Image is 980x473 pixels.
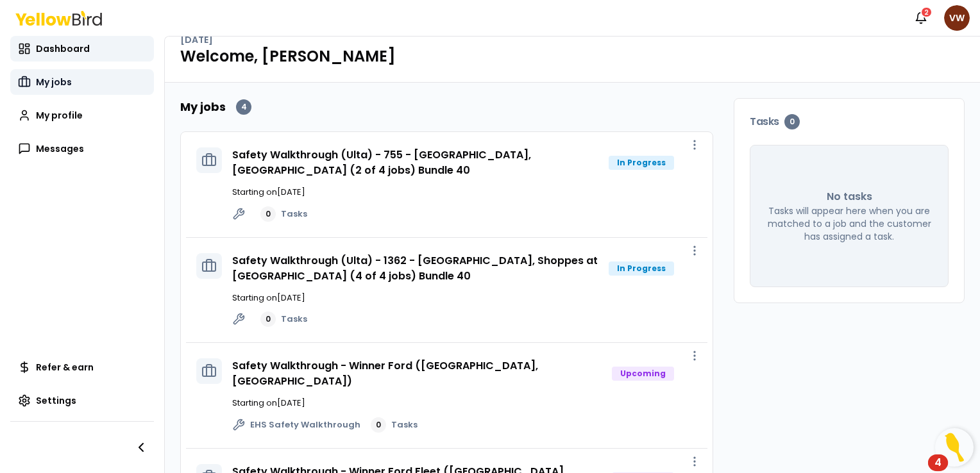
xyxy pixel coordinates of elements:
[36,142,84,155] span: Messages
[260,206,307,222] a: 0Tasks
[10,388,154,413] a: Settings
[784,114,800,129] div: 0
[260,311,276,327] div: 0
[232,253,598,283] a: Safety Walkthrough (Ulta) - 1362 - [GEOGRAPHIC_DATA], Shoppes at [GEOGRAPHIC_DATA] (4 of 4 jobs) ...
[371,417,418,433] a: 0Tasks
[609,261,674,276] div: In Progress
[180,46,965,67] h1: Welcome, [PERSON_NAME]
[10,36,154,62] a: Dashboard
[232,186,697,199] p: Starting on [DATE]
[232,397,697,410] p: Starting on [DATE]
[750,114,949,129] h3: Tasks
[232,292,697,304] p: Starting on [DATE]
[180,33,213,46] p: [DATE]
[36,109,83,122] span: My profile
[920,6,933,18] div: 2
[232,358,538,388] a: Safety Walkthrough - Winner Ford ([GEOGRAPHIC_DATA], [GEOGRAPHIC_DATA])
[10,103,154,128] a: My profile
[10,354,154,380] a: Refer & earn
[36,42,90,55] span: Dashboard
[36,361,94,374] span: Refer & earn
[250,419,360,431] span: EHS Safety Walkthrough
[935,428,974,467] button: Open Resource Center, 4 new notifications
[260,311,307,327] a: 0Tasks
[10,69,154,95] a: My jobs
[827,189,872,204] p: No tasks
[236,99,251,115] div: 4
[612,367,674,381] div: Upcoming
[36,76,72,88] span: My jobs
[232,147,531,178] a: Safety Walkthrough (Ulta) - 755 - [GEOGRAPHIC_DATA], [GEOGRAPHIC_DATA] (2 of 4 jobs) Bundle 40
[609,156,674,170] div: In Progress
[10,136,154,162] a: Messages
[371,417,386,433] div: 0
[766,204,933,243] p: Tasks will appear here when you are matched to a job and the customer has assigned a task.
[908,5,934,31] button: 2
[180,98,226,116] h2: My jobs
[944,5,970,31] span: VW
[36,394,76,407] span: Settings
[260,206,276,222] div: 0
